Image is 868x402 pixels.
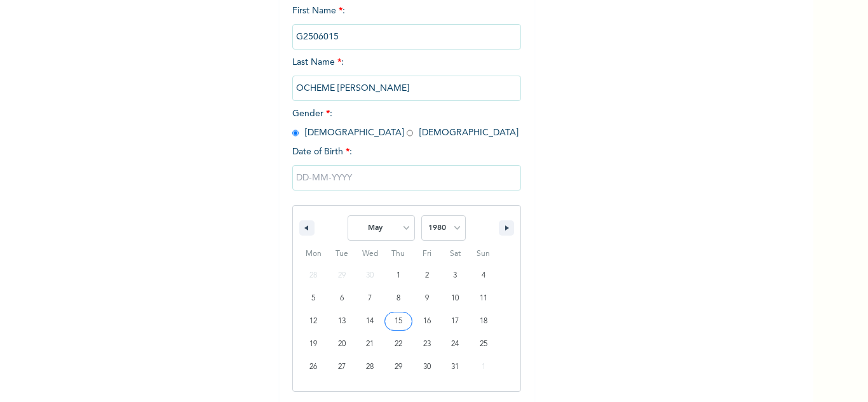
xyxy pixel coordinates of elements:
button: 18 [469,310,498,333]
button: 15 [384,310,413,333]
span: Sun [469,244,498,264]
span: 13 [338,310,346,333]
button: 25 [469,333,498,356]
button: 4 [469,264,498,287]
button: 13 [328,310,356,333]
button: 29 [384,356,413,379]
span: 20 [338,333,346,356]
button: 6 [328,287,356,310]
span: 14 [366,310,374,333]
span: 18 [480,310,487,333]
input: Enter your last name [292,76,521,101]
span: 5 [311,287,315,310]
span: Date of Birth : [292,145,352,159]
span: 30 [423,356,431,379]
span: 3 [453,264,457,287]
button: 30 [412,356,441,379]
span: 4 [482,264,485,287]
button: 3 [441,264,470,287]
span: 17 [451,310,459,333]
span: 12 [309,310,317,333]
span: 10 [451,287,459,310]
span: 24 [451,333,459,356]
button: 11 [469,287,498,310]
span: 31 [451,356,459,379]
button: 5 [299,287,328,310]
span: 15 [395,310,402,333]
span: 23 [423,333,431,356]
span: 27 [338,356,346,379]
span: 22 [395,333,402,356]
span: First Name : [292,6,521,41]
span: 6 [340,287,344,310]
button: 21 [356,333,384,356]
button: 23 [412,333,441,356]
button: 27 [328,356,356,379]
input: Enter your first name [292,24,521,50]
button: 1 [384,264,413,287]
span: 2 [425,264,429,287]
span: Last Name : [292,58,521,93]
button: 9 [412,287,441,310]
span: 11 [480,287,487,310]
span: 21 [366,333,374,356]
button: 24 [441,333,470,356]
button: 26 [299,356,328,379]
button: 17 [441,310,470,333]
button: 28 [356,356,384,379]
button: 14 [356,310,384,333]
button: 22 [384,333,413,356]
span: 1 [397,264,400,287]
span: Sat [441,244,470,264]
span: 16 [423,310,431,333]
span: Fri [412,244,441,264]
span: Mon [299,244,328,264]
span: 7 [368,287,372,310]
span: 28 [366,356,374,379]
button: 12 [299,310,328,333]
button: 31 [441,356,470,379]
button: 2 [412,264,441,287]
span: 26 [309,356,317,379]
input: DD-MM-YYYY [292,165,521,191]
button: 16 [412,310,441,333]
button: 8 [384,287,413,310]
button: 19 [299,333,328,356]
span: 25 [480,333,487,356]
span: 19 [309,333,317,356]
span: 9 [425,287,429,310]
span: Thu [384,244,413,264]
button: 7 [356,287,384,310]
button: 20 [328,333,356,356]
span: 29 [395,356,402,379]
span: Tue [328,244,356,264]
span: 8 [397,287,400,310]
span: Wed [356,244,384,264]
button: 10 [441,287,470,310]
span: Gender : [DEMOGRAPHIC_DATA] [DEMOGRAPHIC_DATA] [292,109,519,137]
